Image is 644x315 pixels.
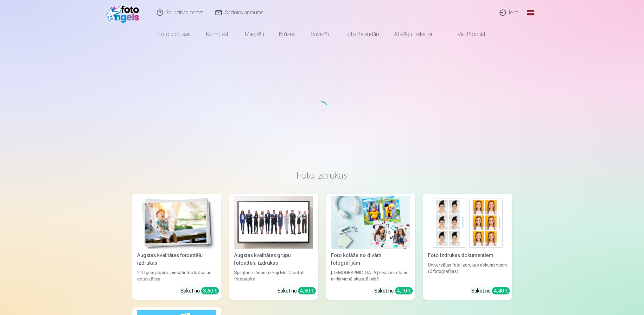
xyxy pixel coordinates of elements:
[271,25,303,43] a: Krūzes
[423,194,512,300] a: Foto izdrukas dokumentiemFoto izdrukas dokumentiemUniversālas foto izdrukas dokumentiem (6 fotogr...
[229,194,318,300] a: Augstas kvalitātes grupu fotoattēlu izdrukasAugstas kvalitātes grupu fotoattēlu izdrukasSpilgtas ...
[132,194,221,300] a: Augstas kvalitātes fotoattēlu izdrukasAugstas kvalitātes fotoattēlu izdrukas210 gsm papīrs, piesā...
[137,170,507,181] h3: Foto izdrukas
[277,287,316,295] div: Sākot no
[425,252,510,259] div: Foto izdrukas dokumentiem
[234,196,313,249] img: Augstas kvalitātes grupu fotoattēlu izdrukas
[425,262,510,282] div: Universālas foto izdrukas dokumentiem (6 fotogrāfijas)
[237,25,271,43] a: Magnēti
[137,196,216,249] img: Augstas kvalitātes fotoattēlu izdrukas
[331,196,410,249] img: Foto kolāža no divām fotogrāfijām
[232,252,316,267] div: Augstas kvalitātes grupu fotoattēlu izdrukas
[326,194,415,300] a: Foto kolāža no divām fotogrāfijāmFoto kolāža no divām fotogrāfijām[DEMOGRAPHIC_DATA] neaizmirstam...
[135,252,219,267] div: Augstas kvalitātes fotoattēlu izdrukas
[440,25,494,43] a: Visi produkti
[298,287,316,294] div: 4,30 €
[374,287,413,295] div: Sākot no
[428,196,507,249] img: Foto izdrukas dokumentiem
[198,25,237,43] a: Komplekti
[337,25,386,43] a: Foto kalendāri
[232,269,316,282] div: Spilgtas krāsas uz Fuji Film Crystal fotopapīra
[386,25,440,43] a: Atslēgu piekariņi
[328,269,413,282] div: [DEMOGRAPHIC_DATA] neaizmirstami mirkļi vienā skaistā bildē
[492,287,510,294] div: 4,40 €
[201,287,219,294] div: 3,60 €
[181,287,219,295] div: Sākot no
[303,25,337,43] a: Suvenīri
[135,269,219,282] div: 210 gsm papīrs, piesātināta krāsa un detalizācija
[328,252,413,267] div: Foto kolāža no divām fotogrāfijām
[395,287,413,294] div: 4,10 €
[471,287,510,295] div: Sākot no
[150,25,198,43] a: Foto izdrukas
[106,3,143,23] img: /fa1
